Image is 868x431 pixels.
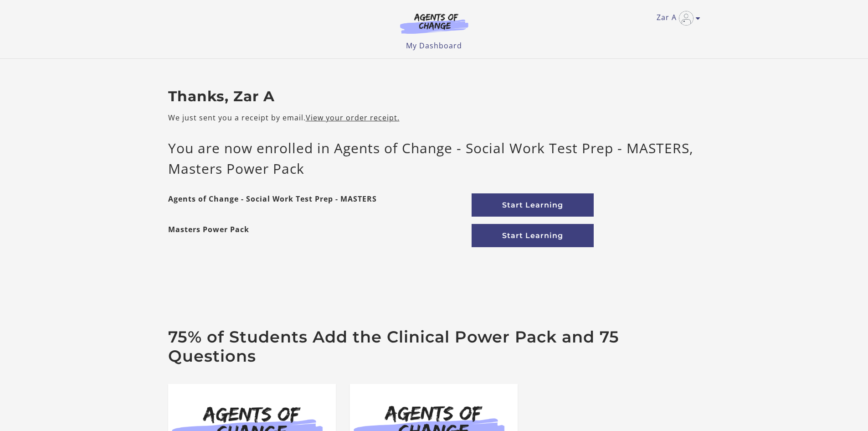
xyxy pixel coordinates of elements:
strong: Agents of Change - Social Work Test Prep - MASTERS [168,193,377,217]
strong: Masters Power Pack [168,224,249,247]
p: You are now enrolled in Agents of Change - Social Work Test Prep - MASTERS, Masters Power Pack [168,138,700,179]
h2: 75% of Students Add the Clinical Power Pack and 75 Questions [168,327,700,366]
a: Start Learning [472,193,594,217]
p: We just sent you a receipt by email. [168,112,700,123]
a: Toggle menu [657,11,696,26]
h2: Thanks, Zar A [168,88,700,105]
a: View your order receipt. [306,113,400,123]
a: Start Learning [472,224,594,247]
a: My Dashboard [406,41,462,51]
img: Agents of Change Logo [390,13,478,34]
